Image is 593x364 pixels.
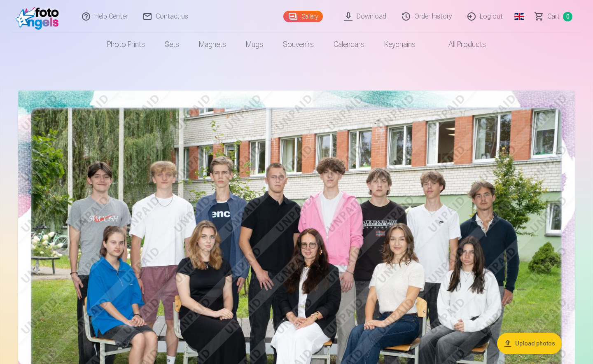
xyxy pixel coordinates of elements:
[563,12,572,21] span: 0
[97,33,155,56] a: Photo prints
[425,33,496,56] a: All products
[155,33,189,56] a: Sets
[374,33,425,56] a: Keychains
[189,33,236,56] a: Magnets
[16,3,63,30] img: /fa1
[324,33,374,56] a: Calendars
[497,333,562,354] button: Upload photos
[283,11,323,22] a: Gallery
[236,33,273,56] a: Mugs
[547,12,560,21] span: Сart
[273,33,324,56] a: Souvenirs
